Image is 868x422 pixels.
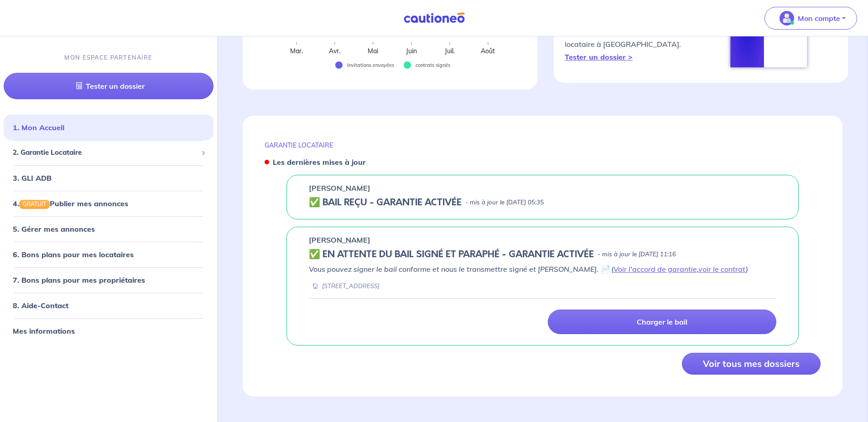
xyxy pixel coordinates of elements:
[4,270,213,289] div: 7. Bons plans pour mes propriétaires
[637,317,687,326] p: Charger le bail
[309,249,776,260] div: state: CONTRACT-SIGNED, Context: FINISHED,IS-GL-CAUTION
[764,7,857,30] button: illu_account_valid_menu.svgMon compte
[565,52,633,61] a: Tester un dossier >
[798,13,840,24] p: Mon compte
[780,11,794,25] img: illu_account_valid_menu.svg
[309,234,370,245] p: [PERSON_NAME]
[598,250,676,259] p: - mis à jour le [DATE] 11:16
[565,12,701,63] p: Obtenez en quelques clics un résultat d'éligibilité pour votre locataire à [GEOGRAPHIC_DATA].
[4,73,213,99] a: Tester un dossier
[329,47,340,55] text: Avr.
[613,264,697,274] a: Voir l'accord de garantie
[4,194,213,212] div: 4.GRATUITPublier mes annonces
[548,310,776,334] a: Charger le bail
[13,198,128,208] a: 4.GRATUITPublier mes annonces
[405,47,417,55] text: Juin
[309,197,776,208] div: state: CONTRACT-VALIDATED, Context: NOT-LESSOR,
[290,47,303,55] text: Mar.
[273,158,366,167] strong: Les dernières mises à jour
[13,326,75,335] a: Mes informations
[4,321,213,340] div: Mes informations
[309,183,370,193] p: [PERSON_NAME]
[309,197,462,208] h5: ✅ BAIL REÇU - GARANTIE ACTIVÉE
[309,264,748,274] em: Vous pouvez signer le bail conforme et nous le transmettre signé et [PERSON_NAME]. 📄 ( , )
[400,12,468,24] img: Cautioneo
[698,264,746,274] a: voir le contrat
[4,296,213,314] div: 8. Aide-Contact
[13,147,198,158] span: 2. Garantie Locataire
[13,224,95,233] a: 5. Gérer mes annonces
[4,118,213,137] div: 1. Mon Accueil
[265,141,821,149] p: GARANTIE LOCATAIRE
[4,219,213,238] div: 5. Gérer mes annonces
[4,168,213,187] div: 3. GLI ADB
[465,198,544,207] p: - mis à jour le [DATE] 05:35
[481,47,495,55] text: Août
[309,249,594,260] h5: ✅️️️ EN ATTENTE DU BAIL SIGNÉ ET PARAPHÉ - GARANTIE ACTIVÉE
[13,300,68,310] a: 8. Aide-Contact
[4,245,213,263] div: 6. Bons plans pour mes locataires
[682,353,821,375] button: Voir tous mes dossiers
[368,47,378,55] text: Mai
[13,275,145,284] a: 7. Bons plans pour mes propriétaires
[13,249,134,259] a: 6. Bons plans pour mes locataires
[309,282,379,290] div: [STREET_ADDRESS]
[13,173,52,182] a: 3. GLI ADB
[444,47,455,55] text: Juil.
[64,53,152,62] p: MON ESPACE PARTENAIRE
[4,144,213,162] div: 2. Garantie Locataire
[13,123,64,132] a: 1. Mon Accueil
